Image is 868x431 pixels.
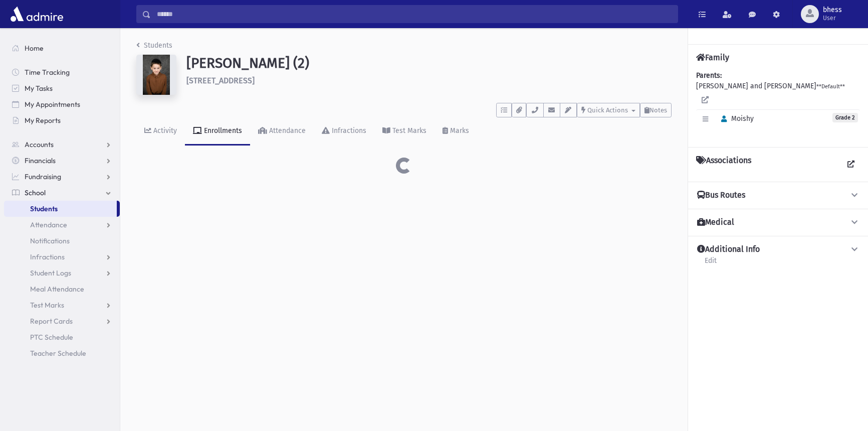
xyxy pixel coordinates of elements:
[25,84,53,93] span: My Tasks
[696,190,860,201] button: Bus Routes
[4,217,120,233] a: Attendance
[25,156,56,165] span: Financials
[4,345,120,361] a: Teacher Schedule
[30,333,73,342] span: PTC Schedule
[30,252,65,261] span: Infractions
[697,190,745,201] h4: Bus Routes
[314,117,374,146] a: Infractions
[30,236,70,245] span: Notifications
[390,126,426,135] div: Test Marks
[717,114,754,123] span: Moishy
[4,249,120,265] a: Infractions
[30,349,86,358] span: Teacher Schedule
[151,5,678,23] input: Search
[823,14,842,22] span: User
[696,71,722,80] b: Parents:
[696,217,860,228] button: Medical
[640,103,672,117] button: Notes
[842,156,860,174] a: View all Associations
[696,53,729,62] h4: Family
[4,329,120,345] a: PTC Schedule
[25,68,70,77] span: Time Tracking
[25,172,61,181] span: Fundraising
[4,153,120,169] a: Financials
[8,4,66,24] img: AdmirePro
[4,96,120,112] a: My Appointments
[4,40,120,56] a: Home
[649,106,667,114] span: Notes
[186,76,672,85] h6: [STREET_ADDRESS]
[4,201,117,217] a: Students
[696,244,860,255] button: Additional Info
[30,220,67,229] span: Attendance
[25,116,61,125] span: My Reports
[4,112,120,128] a: My Reports
[136,41,172,50] a: Students
[696,156,751,174] h4: Associations
[30,284,84,294] span: Meal Attendance
[267,126,306,135] div: Attendance
[136,117,185,146] a: Activity
[250,117,314,146] a: Attendance
[587,106,628,114] span: Quick Actions
[186,55,672,72] h1: [PERSON_NAME] (2)
[577,103,640,117] button: Quick Actions
[151,126,177,135] div: Activity
[4,313,120,329] a: Report Cards
[704,255,717,273] a: Edit
[696,70,860,139] div: [PERSON_NAME] and [PERSON_NAME]
[4,265,120,281] a: Student Logs
[25,100,80,109] span: My Appointments
[697,217,734,228] h4: Medical
[136,40,172,55] nav: breadcrumb
[25,188,46,197] span: School
[4,185,120,201] a: School
[25,44,44,53] span: Home
[330,126,366,135] div: Infractions
[185,117,250,146] a: Enrollments
[4,136,120,153] a: Accounts
[374,117,435,146] a: Test Marks
[30,204,58,213] span: Students
[202,126,242,135] div: Enrollments
[823,6,842,14] span: bhess
[4,281,120,297] a: Meal Attendance
[30,268,71,277] span: Student Logs
[4,169,120,185] a: Fundraising
[4,80,120,96] a: My Tasks
[435,117,477,146] a: Marks
[4,297,120,313] a: Test Marks
[4,233,120,249] a: Notifications
[30,317,73,326] span: Report Cards
[448,126,469,135] div: Marks
[697,244,760,255] h4: Additional Info
[25,140,54,149] span: Accounts
[832,113,858,122] span: Grade 2
[4,64,120,80] a: Time Tracking
[30,301,64,310] span: Test Marks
